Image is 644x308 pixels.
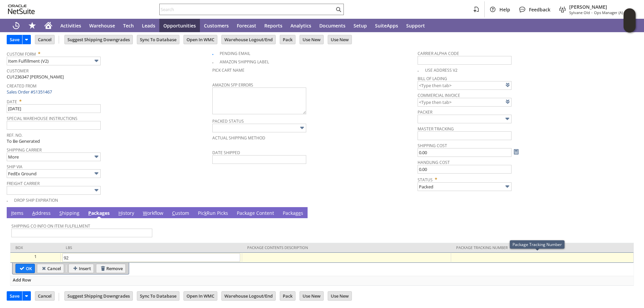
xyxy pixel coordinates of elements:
[172,210,175,216] span: C
[204,210,207,216] span: k
[513,242,562,247] div: Package Tracking Number
[456,245,629,250] div: Package Tracking Number
[354,22,367,29] span: Setup
[418,76,447,81] a: Bill Of Lading
[137,292,179,300] input: Sync To Database
[503,183,511,190] img: More Options
[328,292,352,300] input: Use New
[328,35,352,44] input: Use New
[7,99,17,105] a: Date
[290,22,311,29] span: Analytics
[280,35,295,44] input: Pack
[569,4,632,10] span: [PERSON_NAME]
[11,223,90,229] a: Shipping Co Info on Item Fulfillment
[16,264,35,273] input: OK
[184,292,217,300] input: Open In WMC
[375,22,398,29] span: SuiteApps
[418,126,454,132] a: Master Tracking
[222,292,275,300] input: Warehouse Logout/End
[93,170,100,177] img: More Options
[7,57,101,65] input: Item Fulfillment (V2)
[40,19,56,32] a: Home
[222,35,275,44] input: Warehouse Logout/End
[11,210,12,216] span: I
[529,6,550,13] span: Feedback
[220,59,269,65] a: Amazon Shipping Label
[406,22,425,29] span: Support
[35,35,54,44] input: Cancel
[418,51,459,56] a: Carrier Alpha Code
[298,210,301,216] span: e
[624,21,636,33] span: Oracle Guided Learning Widget. To move around, please hold and drag
[250,210,252,216] span: g
[418,109,432,115] a: Packer
[300,292,323,300] input: Use New
[37,264,64,273] input: Cancel
[66,245,237,250] div: lbs
[7,83,37,89] a: Created From
[300,35,323,44] input: Use New
[7,116,77,121] a: Special Warehouse Instructions
[212,82,253,88] a: Amazon SFP Errors
[7,152,101,161] input: More
[12,253,59,259] div: 1
[143,210,147,216] span: W
[264,22,282,29] span: Reports
[13,277,31,283] span: Add Row
[31,210,52,217] a: Address
[88,210,91,216] span: P
[35,292,54,300] input: Cancel
[142,22,155,29] span: Leads
[7,292,22,300] input: Save
[247,245,446,250] div: Package Contents Description
[65,292,132,300] input: Suggest Shipping Downgrades
[14,197,58,203] a: Drop Ship Expiration
[12,21,20,29] svg: Recent Records
[58,210,81,217] a: Shipping
[315,19,350,32] a: Documents
[118,210,122,216] span: H
[8,19,24,32] a: Recent Records
[123,22,134,29] span: Tech
[402,19,429,32] a: Support
[7,35,22,44] input: Save
[196,210,230,217] a: PickRun Picks
[184,35,217,44] input: Open In WMC
[286,19,315,32] a: Analytics
[7,74,64,80] span: CU1236347 [PERSON_NAME]
[418,98,512,107] input: <Type then tab>
[212,67,245,73] a: Pick Cart Name
[503,115,511,123] img: More Options
[499,6,510,13] span: Help
[212,118,244,124] a: Packed Status
[163,22,196,29] span: Opportunities
[137,35,179,44] input: Sync To Database
[44,21,52,29] svg: Home
[233,19,260,32] a: Forecast
[141,210,165,217] a: Workflow
[93,57,100,65] img: More Options
[418,182,512,191] input: Packed
[159,19,200,32] a: Opportunities
[418,177,433,183] a: Status
[418,93,460,98] a: Commercial Invoice
[93,186,100,194] img: More Options
[65,35,132,44] input: Suggest Shipping Downgrades
[7,147,42,153] a: Shipping Carrier
[204,22,229,29] span: Customers
[418,143,447,148] a: Shipping Cost
[7,164,22,170] a: Ship Via
[235,210,276,217] a: Package Content
[59,210,62,216] span: S
[93,153,100,161] img: More Options
[319,22,345,29] span: Documents
[281,210,305,217] a: Packages
[7,181,40,186] a: Freight Carrier
[418,160,450,165] a: Handling Cost
[594,10,632,15] span: Ops Manager (A) (F2L)
[334,5,342,13] svg: Search
[260,19,286,32] a: Reports
[15,245,56,250] div: Box
[138,19,159,32] a: Leads
[117,210,136,217] a: History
